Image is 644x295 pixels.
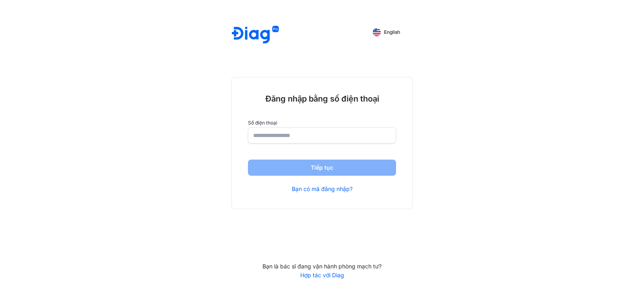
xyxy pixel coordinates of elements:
span: English [384,29,400,35]
div: Bạn là bác sĩ đang vận hành phòng mạch tư? [231,263,413,270]
label: Số điện thoại [248,120,396,126]
a: Bạn có mã đăng nhập? [292,185,353,193]
button: English [367,26,406,39]
a: Hợp tác với Diag [231,272,413,279]
div: Đăng nhập bằng số điện thoại [248,93,396,104]
img: English [373,28,381,36]
button: Tiếp tục [248,160,396,176]
img: logo [232,26,279,45]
